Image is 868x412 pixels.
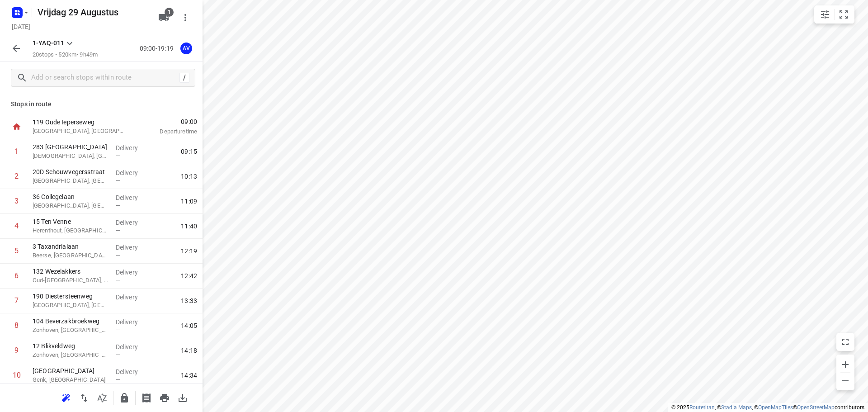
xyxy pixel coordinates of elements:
[671,404,864,411] li: © 2025 , © , © © contributors
[11,99,192,109] p: Stops in route
[33,176,108,185] p: [GEOGRAPHIC_DATA], [GEOGRAPHIC_DATA]
[33,142,108,152] p: 283 [GEOGRAPHIC_DATA]
[758,404,793,411] a: OpenMapTiles
[156,393,174,402] span: Print route
[165,8,174,17] span: 1
[33,217,108,226] p: 15 Ten Venne
[33,292,108,301] p: 190 Diestersteenweg
[174,393,192,402] span: Download route
[116,252,120,259] span: —
[181,321,197,330] span: 14:05
[116,277,120,284] span: —
[31,71,179,85] input: Add or search stops within route
[57,393,75,402] span: Reoptimize route
[14,222,19,230] div: 4
[33,51,98,59] p: 20 stops • 520km • 9h49m
[181,296,197,305] span: 13:33
[75,393,93,402] span: Reverse route
[34,5,151,19] h5: Rename
[181,172,197,181] span: 10:13
[814,5,854,24] div: small contained button group
[33,375,108,384] p: Genk, [GEOGRAPHIC_DATA]
[181,371,197,380] span: 14:34
[14,296,19,305] div: 7
[137,117,197,126] span: 09:00
[816,5,834,24] button: Map settings
[33,38,64,48] p: 1-YAQ-011
[179,73,189,83] div: /
[33,118,127,127] p: 119 Oude Ieperseweg
[33,127,127,136] p: [GEOGRAPHIC_DATA], [GEOGRAPHIC_DATA]
[721,404,752,411] a: Stadia Maps
[181,222,197,231] span: 11:40
[116,202,120,209] span: —
[33,267,108,276] p: 132 Wezelakkers
[33,366,108,375] p: [GEOGRAPHIC_DATA]
[181,197,197,206] span: 11:09
[116,143,149,152] p: Delivery
[137,393,156,402] span: Print shipping labels
[180,43,192,54] div: AV
[33,341,108,350] p: 12 Blikveldweg
[33,192,108,201] p: 36 Collegelaan
[33,326,108,335] p: Zonhoven, [GEOGRAPHIC_DATA]
[14,321,19,330] div: 8
[116,302,120,308] span: —
[33,152,108,161] p: [DEMOGRAPHIC_DATA], [GEOGRAPHIC_DATA]
[33,317,108,326] p: 104 Beverzakbroekweg
[116,342,149,351] p: Delivery
[116,152,120,159] span: —
[14,197,19,205] div: 3
[33,276,108,285] p: Oud-[GEOGRAPHIC_DATA], [GEOGRAPHIC_DATA]
[181,271,197,280] span: 12:42
[689,404,715,411] a: Routetitan
[181,246,197,256] span: 12:19
[116,367,149,376] p: Delivery
[116,293,149,302] p: Delivery
[14,147,19,156] div: 1
[116,243,149,252] p: Delivery
[116,227,120,234] span: —
[116,376,120,383] span: —
[181,147,197,156] span: 09:15
[137,127,197,136] p: Departure time
[33,301,108,310] p: [GEOGRAPHIC_DATA], [GEOGRAPHIC_DATA]
[140,44,177,53] p: 09:00-19:19
[33,251,108,260] p: Beerse, [GEOGRAPHIC_DATA]
[116,177,120,184] span: —
[14,172,19,180] div: 2
[116,351,120,358] span: —
[33,242,108,251] p: 3 Taxandrialaan
[33,350,108,360] p: Zonhoven, [GEOGRAPHIC_DATA]
[33,167,108,176] p: 20D Schouwvegersstraat
[14,346,19,355] div: 9
[93,393,111,402] span: Sort by time window
[116,168,149,177] p: Delivery
[116,327,120,333] span: —
[13,371,21,379] div: 10
[797,404,835,411] a: OpenStreetMap
[177,39,195,57] button: AV
[14,246,19,255] div: 5
[116,218,149,227] p: Delivery
[155,9,173,27] button: 1
[181,346,197,355] span: 14:18
[177,44,195,52] span: Assigned to Axel Verzele
[116,317,149,327] p: Delivery
[116,193,149,202] p: Delivery
[33,201,108,210] p: [GEOGRAPHIC_DATA], [GEOGRAPHIC_DATA]
[14,271,19,280] div: 6
[115,389,133,407] button: Lock route
[8,21,34,32] h5: Project date
[116,268,149,277] p: Delivery
[33,226,108,235] p: Herenthout, [GEOGRAPHIC_DATA]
